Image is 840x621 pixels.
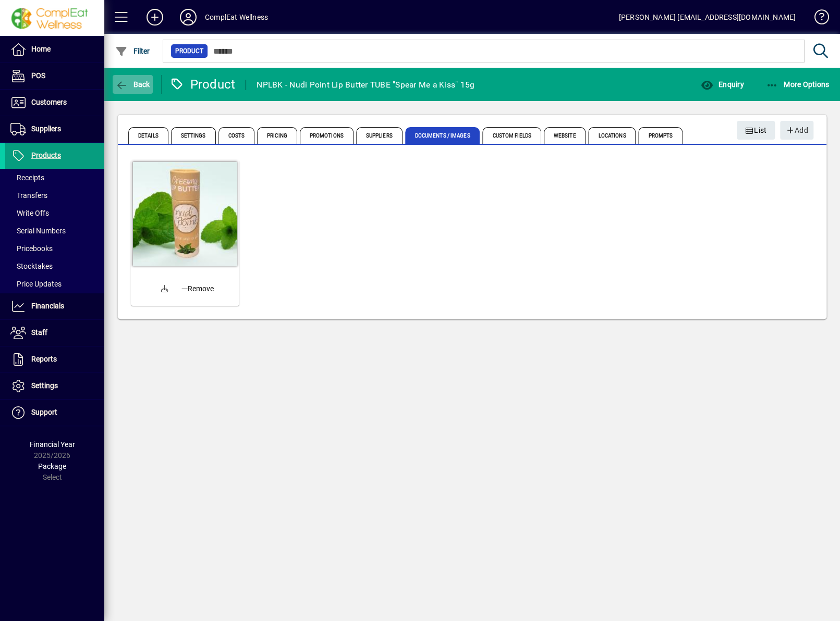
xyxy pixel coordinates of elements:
span: Suppliers [356,127,403,144]
a: Financials [5,293,104,319]
span: Write Offs [10,209,49,217]
a: Knowledge Base [806,2,827,36]
a: Support [5,400,104,426]
button: Filter [113,42,153,60]
a: Download [152,277,177,302]
span: Stocktakes [10,262,53,270]
span: More Options [766,80,830,89]
span: Documents / Images [405,127,480,144]
a: Pricebooks [5,240,104,257]
span: Pricebooks [10,244,53,253]
span: Costs [218,127,255,144]
app-page-header-button: Back [104,75,162,94]
div: Product [169,76,236,93]
a: Price Updates [5,275,104,293]
button: Enquiry [698,75,746,94]
span: Settings [171,127,216,144]
span: Reports [31,355,57,363]
span: Financials [31,302,64,310]
span: Staff [31,328,47,337]
span: Enquiry [700,80,744,89]
div: [PERSON_NAME] [EMAIL_ADDRESS][DOMAIN_NAME] [619,9,796,26]
span: Custom Fields [482,127,541,144]
span: Transfers [10,191,47,200]
span: Package [38,462,66,470]
a: Staff [5,320,104,346]
span: Details [128,127,168,144]
span: Promotions [300,127,354,144]
span: Website [544,127,586,144]
span: Settings [31,381,58,390]
a: Serial Numbers [5,222,104,240]
a: POS [5,63,104,89]
span: Locations [588,127,636,144]
a: Stocktakes [5,257,104,275]
span: Back [115,80,150,89]
button: Back [113,75,153,94]
span: Remove [181,283,214,294]
span: List [745,122,767,139]
span: Serial Numbers [10,227,66,235]
span: Customers [31,98,67,106]
span: Pricing [257,127,297,144]
a: Reports [5,346,104,372]
span: Suppliers [31,125,61,133]
span: Filter [115,47,150,55]
span: Product [175,46,203,56]
a: Home [5,36,104,63]
span: Price Updates [10,280,62,288]
button: Add [780,121,813,140]
a: Customers [5,90,104,116]
span: Home [31,45,51,53]
a: Receipts [5,169,104,187]
button: Add [138,8,172,27]
span: Receipts [10,173,44,182]
span: Prompts [638,127,683,144]
button: List [737,121,775,140]
div: NPLBK - Nudi Point Lip Butter TUBE "Spear Me a Kiss" 15g [257,77,474,93]
button: More Options [763,75,832,94]
button: Remove [177,279,218,298]
a: Transfers [5,187,104,204]
span: Products [31,151,61,159]
a: Settings [5,373,104,399]
a: Write Offs [5,204,104,222]
span: Add [785,122,808,139]
button: Profile [172,8,205,27]
span: Support [31,408,57,416]
span: Financial Year [30,440,75,449]
a: Suppliers [5,116,104,142]
span: POS [31,71,45,80]
div: ComplEat Wellness [205,9,268,26]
